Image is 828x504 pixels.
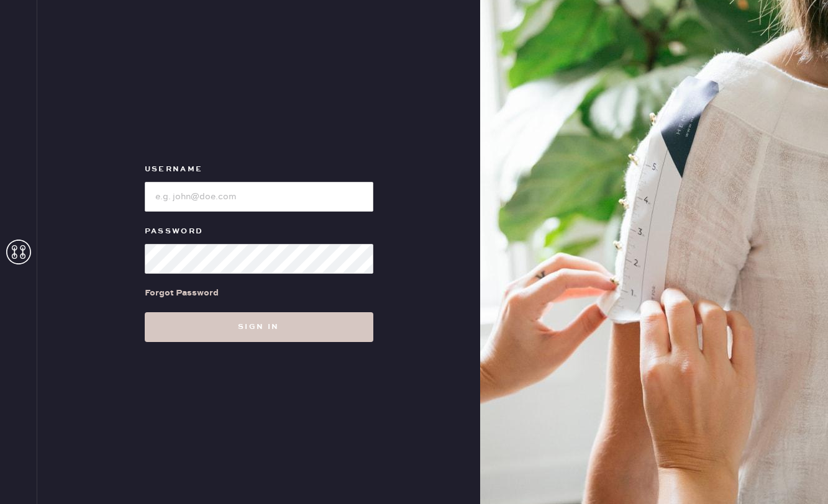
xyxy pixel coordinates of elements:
[145,182,373,212] input: e.g. john@doe.com
[145,162,373,177] label: Username
[145,224,373,239] label: Password
[145,274,219,312] a: Forgot Password
[145,312,373,342] button: Sign in
[145,286,219,300] div: Forgot Password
